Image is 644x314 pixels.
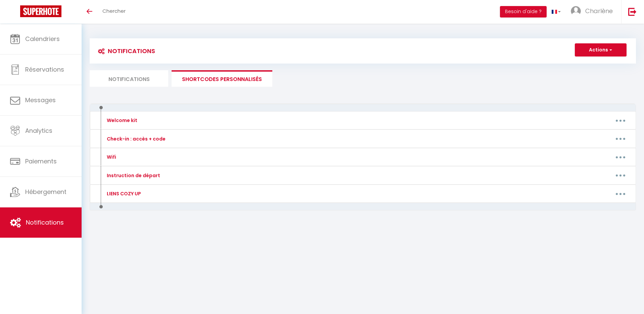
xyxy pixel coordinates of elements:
span: Calendriers [25,35,60,43]
span: Charlène [585,7,613,15]
span: Réservations [25,65,64,74]
div: Welcome kit [105,117,137,124]
span: Analytics [25,126,52,135]
button: Besoin d'aide ? [500,6,547,17]
li: SHORTCODES PERSONNALISÉS [172,70,272,87]
span: Chercher [102,7,126,14]
img: Super Booking [20,5,61,17]
div: Instruction de départ [105,172,160,179]
span: Messages [25,96,56,104]
div: LIENS COZY UP [105,190,141,197]
span: Paiements [25,157,57,165]
div: Wifi [105,153,116,161]
button: Actions [575,43,627,57]
img: logout [628,7,637,16]
li: Notifications [90,70,168,87]
span: Notifications [26,218,64,227]
img: ... [571,6,581,16]
div: Check-in : accès + code [105,135,166,143]
h3: Notifications [95,43,155,58]
span: Hébergement [25,188,66,196]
